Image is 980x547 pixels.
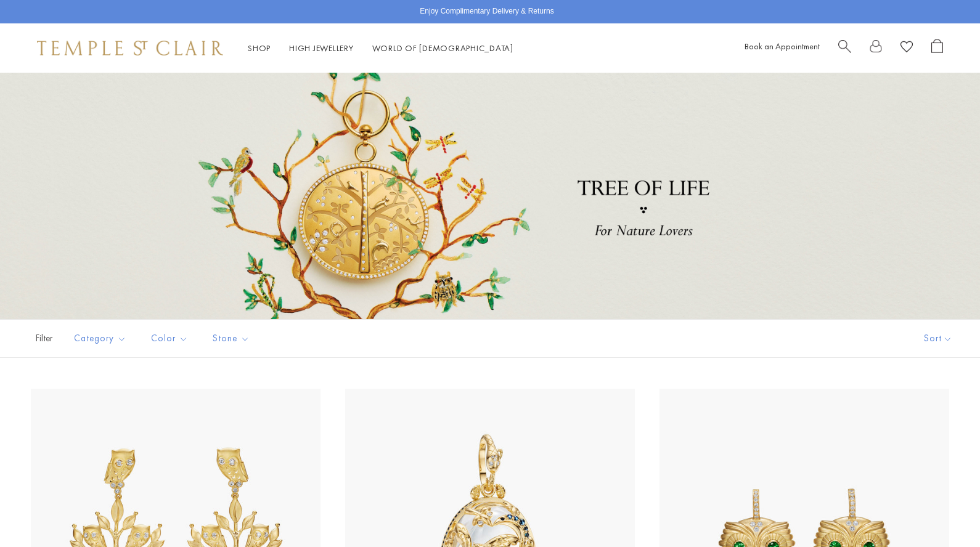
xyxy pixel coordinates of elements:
[896,320,980,357] button: Show sort by
[65,325,136,352] button: Category
[918,489,968,535] iframe: Gorgias live chat messenger
[289,43,354,54] a: High JewelleryHigh Jewellery
[203,325,259,352] button: Stone
[745,41,820,52] a: Book an Appointment
[37,41,223,55] img: Temple St. Clair
[68,331,136,346] span: Category
[900,39,913,58] a: View Wishlist
[145,331,197,346] span: Color
[142,325,197,352] button: Color
[206,331,259,346] span: Stone
[931,39,943,58] a: Open Shopping Bag
[248,43,271,54] a: ShopShop
[838,39,851,58] a: Search
[248,41,513,56] nav: Main navigation
[420,6,553,18] p: Enjoy Complimentary Delivery & Returns
[372,43,513,54] a: World of [DEMOGRAPHIC_DATA]World of [DEMOGRAPHIC_DATA]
